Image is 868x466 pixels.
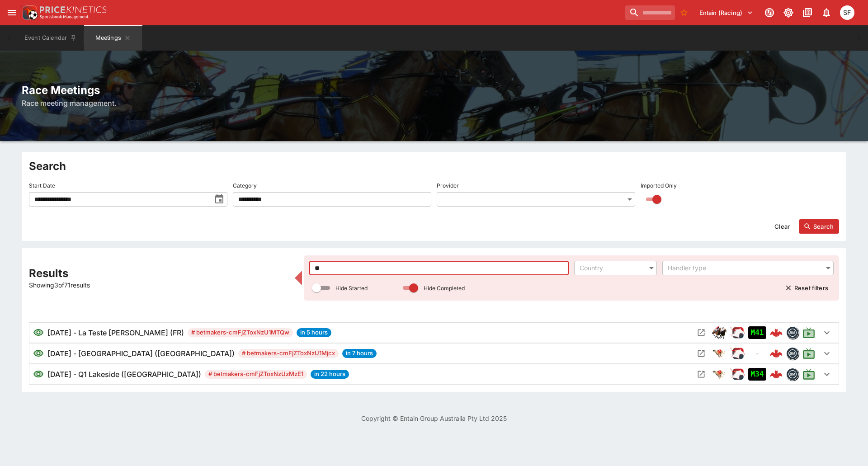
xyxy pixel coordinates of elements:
[712,325,726,340] img: horse_racing.png
[20,4,38,22] img: PriceKinetics Logo
[580,264,642,273] div: Country
[786,368,799,381] div: betmakers
[761,5,778,21] button: Connected to PK
[748,368,766,381] div: Imported to Jetbet as UNCONFIRMED
[205,370,307,379] span: # betmakers-cmFjZToxNzUzMzE1
[19,25,82,51] button: Event Calendar
[437,182,459,189] p: Provider
[22,98,846,108] h6: Race meeting management.
[694,5,759,20] button: Select Tenant
[770,368,783,381] img: logo-cerberus--red.svg
[47,348,235,359] h6: [DATE] - [GEOGRAPHIC_DATA] ([GEOGRAPHIC_DATA])
[625,5,675,20] input: search
[780,281,834,295] button: Reset filters
[787,368,798,380] img: betmakers.png
[780,5,797,21] button: Toggle light/dark mode
[29,159,839,173] h2: Search
[786,347,799,360] div: betmakers
[40,6,107,13] img: PriceKinetics
[837,3,857,23] button: Sugaluopea Filipaina
[29,280,289,290] p: Showing 3 of 71 results
[238,349,339,358] span: # betmakers-cmFjZToxNzU1Mjcx
[730,367,745,381] img: racing.png
[786,326,799,339] div: betmakers
[424,284,465,292] p: Hide Completed
[712,325,726,340] div: horse_racing
[712,346,726,361] div: greyhound_racing
[770,347,783,360] img: logo-cerberus--red.svg
[799,5,816,21] button: Documentation
[712,367,726,381] div: greyhound_racing
[787,327,798,339] img: betmakers.png
[33,348,44,359] svg: Visible
[311,370,349,379] span: in 22 hours
[769,219,795,234] button: Clear
[712,367,726,381] img: greyhound_racing.png
[712,346,726,361] img: greyhound_racing.png
[297,328,331,337] span: in 5 hours
[840,5,854,20] div: Sugaluopea Filipaina
[33,327,44,338] svg: Visible
[188,328,293,337] span: # betmakers-cmFjZToxNzU1MTQw
[4,5,20,21] button: open drawer
[677,5,691,20] button: No Bookmarks
[730,346,745,361] div: ParallelRacing Handler
[787,348,798,359] img: betmakers.png
[668,264,819,273] div: Handler type
[799,219,839,234] button: Search
[730,325,745,340] img: racing.png
[211,191,227,207] button: toggle date time picker
[802,347,815,360] svg: Live
[802,326,815,339] svg: Live
[29,182,55,189] p: Start Date
[84,25,142,51] button: Meetings
[694,367,708,381] button: Open Meeting
[748,326,766,339] div: Imported to Jetbet as OPEN
[694,325,708,340] button: Open Meeting
[342,349,377,358] span: in 7 hours
[818,5,835,21] button: Notifications
[730,346,745,361] img: racing.png
[730,325,745,340] div: ParallelRacing Handler
[694,346,708,361] button: Open Meeting
[22,83,846,97] h2: Race Meetings
[47,327,184,338] h6: [DATE] - La Teste [PERSON_NAME] (FR)
[233,182,257,189] p: Category
[33,369,44,380] svg: Visible
[641,182,677,189] p: Imported Only
[770,326,783,339] img: logo-cerberus--red.svg
[802,368,815,381] svg: Live
[47,369,201,380] h6: [DATE] - Q1 Lakeside ([GEOGRAPHIC_DATA])
[730,367,745,381] div: ParallelRacing Handler
[748,347,766,360] div: No Jetbet
[335,284,368,292] p: Hide Started
[29,266,289,280] h2: Results
[40,15,89,19] img: Sportsbook Management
